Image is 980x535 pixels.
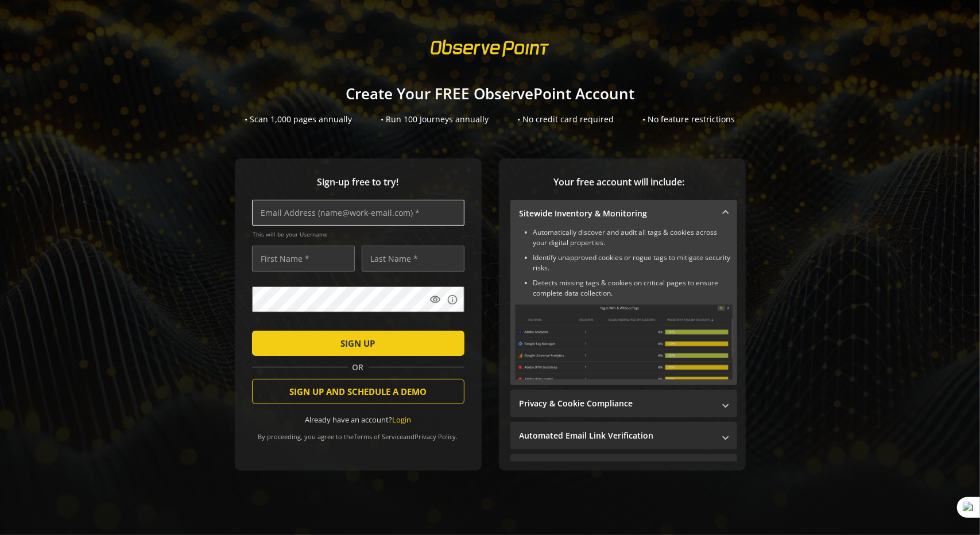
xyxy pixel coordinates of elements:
mat-expansion-panel-header: Privacy & Cookie Compliance [510,390,737,417]
mat-panel-title: Sitewide Inventory & Monitoring [520,208,714,219]
li: Detects missing tags & cookies on critical pages to ensure complete data collection. [533,278,733,298]
span: OR [348,362,369,373]
div: Sitewide Inventory & Monitoring [510,227,737,385]
a: Terms of Service [354,432,404,441]
mat-panel-title: Automated Email Link Verification [520,430,714,441]
mat-icon: visibility [430,294,441,305]
span: SIGN UP AND SCHEDULE A DEMO [289,381,427,402]
a: Login [392,414,411,425]
mat-panel-title: Privacy & Cookie Compliance [520,398,714,409]
div: • Scan 1,000 pages annually [245,114,353,125]
button: SIGN UP [252,331,464,356]
li: Identify unapproved cookies or rogue tags to mitigate security risks. [533,253,733,273]
mat-expansion-panel-header: Automated Email Link Verification [510,422,737,449]
a: Privacy Policy [415,432,456,441]
span: Sign-up free to try! [252,176,464,189]
div: • No credit card required [518,114,614,125]
div: • No feature restrictions [643,114,735,125]
input: Email Address (name@work-email.com) * [252,200,464,226]
span: Your free account will include: [510,176,729,189]
mat-expansion-panel-header: Performance Monitoring with Web Vitals [510,454,737,482]
mat-icon: info [447,294,459,305]
input: First Name * [252,246,355,272]
div: Already have an account? [252,414,464,425]
span: SIGN UP [341,333,375,354]
mat-expansion-panel-header: Sitewide Inventory & Monitoring [510,200,737,227]
input: Last Name * [362,246,464,272]
img: Sitewide Inventory & Monitoring [515,304,733,379]
li: Automatically discover and audit all tags & cookies across your digital properties. [533,227,733,248]
button: SIGN UP AND SCHEDULE A DEMO [252,379,464,404]
span: This will be your Username [253,230,464,238]
div: By proceeding, you agree to the and . [252,425,464,441]
div: • Run 100 Journeys annually [381,114,489,125]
